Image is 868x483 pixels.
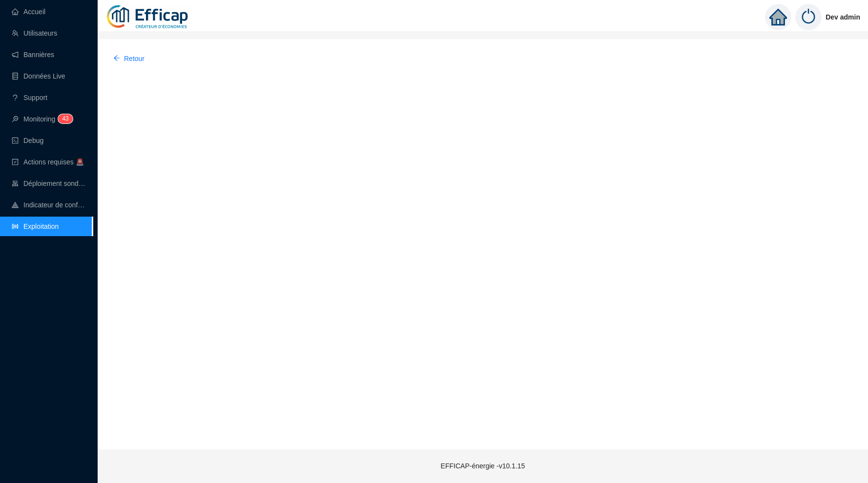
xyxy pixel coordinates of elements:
[441,462,525,470] span: EFFICAP-énergie - v10.1.15
[12,137,43,144] a: codeDebug
[65,115,69,122] span: 3
[12,94,47,101] a: questionSupport
[105,51,152,66] button: Retour
[12,51,54,59] a: notificationBannières
[113,55,120,61] span: arrow-left
[12,180,86,187] a: clusterDéploiement sondes
[12,201,86,209] a: heat-mapIndicateur de confort
[58,114,72,123] sup: 43
[12,8,45,16] a: homeAccueil
[12,115,70,123] a: monitorMonitoring43
[769,8,787,26] span: home
[12,29,57,37] a: teamUtilisateurs
[23,158,84,166] span: Actions requises 🚨
[795,4,822,30] img: power
[12,222,59,230] a: slidersExploitation
[826,1,860,33] span: Dev admin
[62,115,65,122] span: 4
[124,54,145,64] span: Retour
[12,72,65,80] a: databaseDonnées Live
[12,159,19,165] span: check-square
